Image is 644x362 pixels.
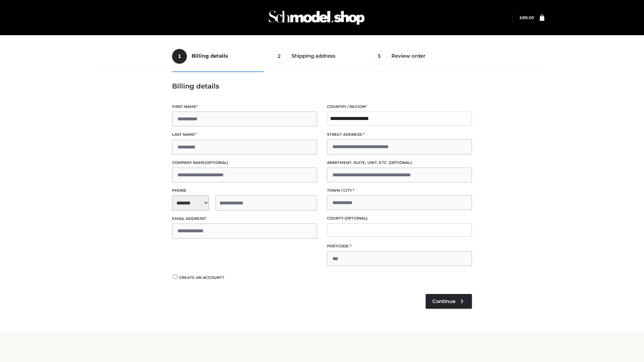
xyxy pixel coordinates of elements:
[520,15,522,20] span: £
[266,4,367,31] img: Schmodel Admin 964
[389,160,412,165] span: (optional)
[520,15,534,20] bdi: 89.00
[172,131,317,138] label: Last name
[520,15,534,20] a: £89.00
[172,160,317,166] label: Company name
[327,215,472,222] label: County
[432,298,455,304] span: Continue
[172,216,317,222] label: Email address
[327,243,472,249] label: Postcode
[327,160,472,166] label: Apartment, suite, unit, etc.
[327,131,472,138] label: Street address
[344,216,368,221] span: (optional)
[179,275,224,280] span: Create an account?
[426,294,472,309] a: Continue
[205,160,228,165] span: (optional)
[172,104,317,110] label: First name
[172,82,472,90] h3: Billing details
[327,187,472,194] label: Town / City
[172,275,178,279] input: Create an account?
[327,104,472,110] label: Country / Region
[172,187,317,194] label: Phone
